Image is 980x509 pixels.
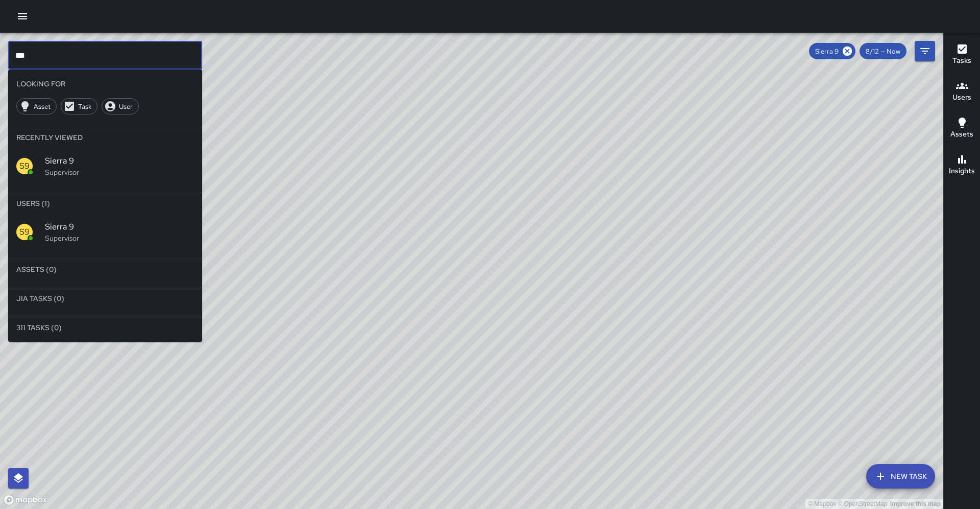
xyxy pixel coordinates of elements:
span: Task [72,102,97,111]
p: S9 [19,160,30,172]
span: Sierra 9 [45,155,194,167]
h6: Tasks [952,55,971,66]
h6: Insights [949,166,975,177]
li: Users (1) [8,193,202,214]
div: Asset [16,98,57,114]
button: Filters [915,41,935,61]
li: Looking For [8,74,202,94]
p: S9 [19,226,30,238]
div: User [102,98,139,114]
li: 311 Tasks (0) [8,317,202,338]
span: User [113,102,138,111]
li: Recently Viewed [8,127,202,148]
span: Sierra 9 [45,221,194,233]
button: Users [944,74,980,110]
li: Jia Tasks (0) [8,288,202,309]
span: Asset [28,102,56,111]
div: Sierra 9 [809,43,855,59]
div: Task [61,98,97,114]
div: S9Sierra 9Supervisor [8,214,202,250]
span: 8/12 — Now [860,47,906,56]
button: Insights [944,147,980,184]
p: Supervisor [45,167,194,177]
p: Supervisor [45,233,194,243]
button: Assets [944,110,980,147]
h6: Users [952,92,971,103]
button: Tasks [944,37,980,74]
li: Assets (0) [8,259,202,280]
h6: Assets [950,129,973,140]
div: S9Sierra 9Supervisor [8,148,202,184]
span: Sierra 9 [809,47,845,56]
button: New Task [866,464,935,489]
